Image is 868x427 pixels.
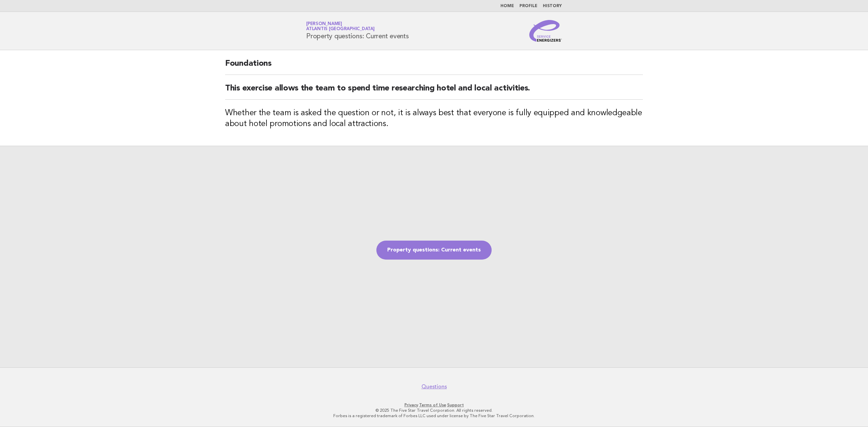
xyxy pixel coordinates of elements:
[447,403,464,407] a: Support
[226,413,642,419] p: Forbes is a registered trademark of Forbes LLC used under license by The Five Star Travel Corpora...
[421,383,447,390] a: Questions
[306,27,375,32] span: Atlantis [GEOGRAPHIC_DATA]
[500,4,514,8] a: Home
[543,4,562,8] a: History
[306,22,375,31] a: [PERSON_NAME]Atlantis [GEOGRAPHIC_DATA]
[225,83,643,100] h2: This exercise allows the team to spend time researching hotel and local activities.
[529,20,562,42] img: Service Energizers
[419,403,446,407] a: Terms of Use
[405,403,418,407] a: Privacy
[226,402,642,408] p: · ·
[306,22,409,40] h1: Property questions: Current events
[225,58,643,75] h2: Foundations
[519,4,537,8] a: Profile
[226,408,642,413] p: © 2025 The Five Star Travel Corporation. All rights reserved.
[225,108,643,129] h3: Whether the team is asked the question or not, it is always best that everyone is fully equipped ...
[376,241,492,260] a: Property questions: Current events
